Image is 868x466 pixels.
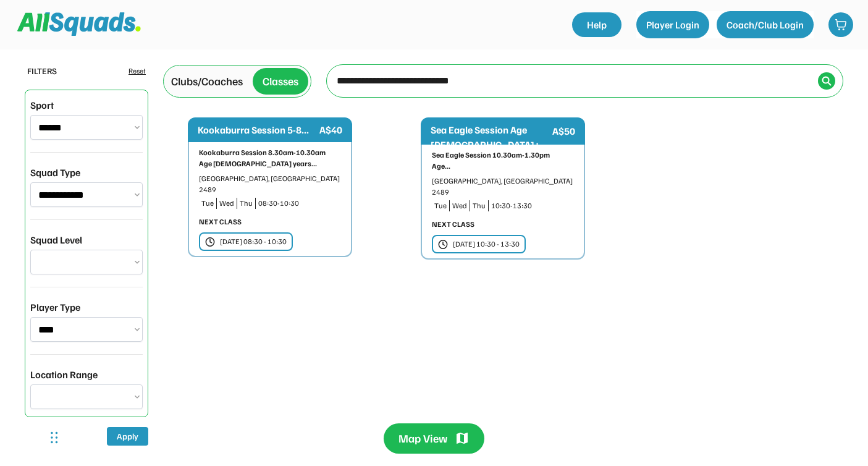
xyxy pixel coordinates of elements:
div: Thu [240,198,253,209]
a: Help [572,12,622,37]
div: Kookaburra Session 8.30am-10.30am Age [DEMOGRAPHIC_DATA] years... [199,147,341,169]
img: clock.svg [205,237,215,247]
div: [GEOGRAPHIC_DATA], [GEOGRAPHIC_DATA] 2489 [432,176,574,198]
div: NEXT CLASS [199,216,242,227]
div: A$50 [552,124,575,138]
img: clock.svg [438,239,448,250]
div: Map View [398,431,447,446]
img: shopping-cart-01%20%281%29.svg [835,19,847,31]
img: Icon%20%2838%29.svg [822,76,832,86]
div: NEXT CLASS [432,219,474,230]
div: Wed [452,200,467,211]
div: Classes [263,73,298,90]
button: Coach/Club Login [717,11,814,38]
div: [DATE] 10:30 - 13:30 [453,239,520,250]
div: Sea Eagle Session Age [DEMOGRAPHIC_DATA]+... [431,122,550,152]
div: Squad Level [30,232,82,247]
div: [GEOGRAPHIC_DATA], [GEOGRAPHIC_DATA] 2489 [199,173,341,195]
div: Sport [30,98,54,112]
div: [DATE] 08:30 - 10:30 [220,236,287,247]
img: Squad%20Logo.svg [17,12,141,36]
div: Tue [434,200,447,211]
div: Tue [201,198,214,209]
div: Player Type [30,300,80,315]
div: Wed [219,198,234,209]
div: Location Range [30,367,98,382]
div: Clubs/Coaches [171,73,243,90]
div: Sea Eagle Session 10.30am-1.30pm Age... [432,150,574,172]
div: 10:30-13:30 [491,200,574,211]
div: 08:30-10:30 [258,198,341,209]
button: Player Login [636,11,709,38]
div: Reset [129,66,146,77]
div: Kookaburra Session 5-8... [198,122,317,137]
div: FILTERS [27,64,57,77]
div: Squad Type [30,165,80,180]
div: Thu [473,200,486,211]
div: A$40 [319,122,342,137]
